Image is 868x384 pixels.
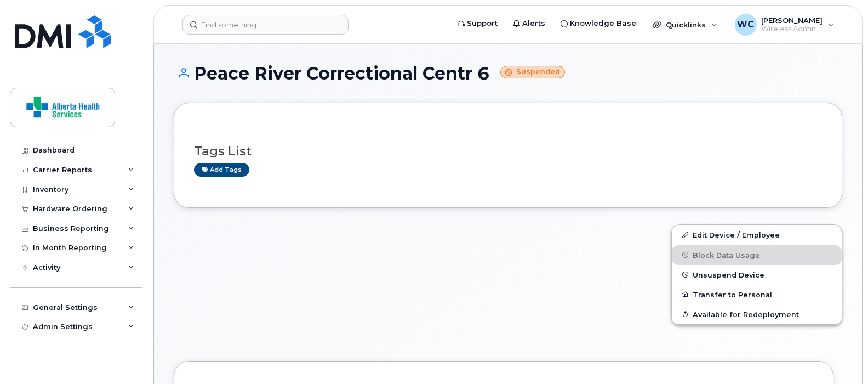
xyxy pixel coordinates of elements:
h1: Peace River Correctional Centr 6 [174,64,842,83]
span: Available for Redeployment [693,310,799,318]
button: Unsuspend Device [672,265,842,285]
h3: Tags List [194,144,822,158]
button: Available for Redeployment [672,304,842,324]
a: Add tags [194,163,249,177]
button: Block Data Usage [672,245,842,265]
a: Edit Device / Employee [672,225,842,245]
span: Unsuspend Device [693,270,764,279]
small: Suspended [500,66,565,78]
button: Transfer to Personal [672,285,842,304]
